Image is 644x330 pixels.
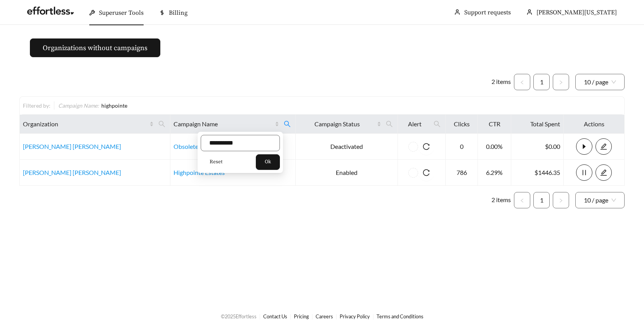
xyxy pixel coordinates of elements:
[446,160,478,186] td: 786
[553,74,569,90] li: Next Page
[418,169,434,176] span: reload
[174,169,225,176] a: Highpointe Estates
[514,192,530,208] li: Previous Page
[534,192,549,208] a: 1
[256,154,280,170] button: Ok
[511,134,564,160] td: $0.00
[514,74,530,90] button: left
[221,313,257,320] span: © 2025 Effortless
[564,115,625,134] th: Actions
[263,313,287,320] a: Contact Us
[23,169,121,176] a: [PERSON_NAME] [PERSON_NAME]
[430,118,444,130] span: search
[383,118,396,130] span: search
[576,164,592,181] button: pause
[533,192,550,208] li: 1
[386,120,393,127] span: search
[23,143,121,150] a: [PERSON_NAME] [PERSON_NAME]
[576,138,592,155] button: caret-right
[575,74,625,90] div: Page Size
[514,192,530,208] button: left
[101,102,127,109] span: highpointe
[478,134,511,160] td: 0.00%
[559,198,563,203] span: right
[340,313,370,320] a: Privacy Policy
[595,143,612,150] a: edit
[58,102,99,109] span: Campaign Name :
[316,313,333,320] a: Careers
[23,119,148,129] span: Organization
[99,9,144,17] span: Superuser Tools
[553,192,569,208] li: Next Page
[584,74,616,90] span: 10 / page
[169,9,187,17] span: Billing
[584,192,616,208] span: 10 / page
[596,143,611,150] span: edit
[534,74,549,90] a: 1
[401,119,429,129] span: Alert
[511,160,564,186] td: $1446.35
[478,160,511,186] td: 6.29%
[418,164,434,181] button: reload
[596,169,611,176] span: edit
[158,120,165,127] span: search
[418,143,434,150] span: reload
[294,313,309,320] a: Pricing
[284,120,291,127] span: search
[174,143,254,150] a: Obsolete - Highpointe Estates
[174,119,273,129] span: Campaign Name
[536,9,617,16] span: [PERSON_NAME][US_STATE]
[446,115,478,134] th: Clicks
[491,192,511,208] li: 2 items
[595,164,612,181] button: edit
[533,74,550,90] li: 1
[514,74,530,90] li: Previous Page
[23,101,54,110] div: Filtered by:
[559,80,563,85] span: right
[520,198,524,203] span: left
[576,169,592,176] span: pause
[576,143,592,150] span: caret-right
[553,74,569,90] button: right
[30,38,160,57] button: Organizations without campaigns
[155,118,168,130] span: search
[201,154,231,170] button: Reset
[595,138,612,155] button: edit
[281,118,294,130] span: search
[377,313,424,320] a: Terms and Conditions
[464,9,511,16] a: Support requests
[553,192,569,208] button: right
[595,169,612,176] a: edit
[491,74,511,90] li: 2 items
[265,158,271,166] span: Ok
[520,80,524,85] span: left
[478,115,511,134] th: CTR
[418,138,434,155] button: reload
[575,192,625,208] div: Page Size
[434,120,441,127] span: search
[299,119,375,129] span: Campaign Status
[296,134,398,160] td: Deactivated
[296,160,398,186] td: Enabled
[446,134,478,160] td: 0
[511,115,564,134] th: Total Spent
[210,158,222,166] span: Reset
[43,43,148,53] span: Organizations without campaigns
